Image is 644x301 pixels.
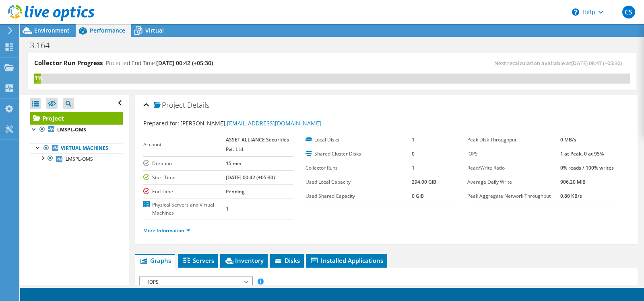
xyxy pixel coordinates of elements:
[90,27,125,34] span: Performance
[154,101,185,109] span: Project
[226,188,245,195] b: Pending
[143,188,226,196] label: End Time
[412,192,424,199] b: 0 GiB
[494,59,626,67] span: Next recalculation available at
[305,178,412,186] label: Used Local Capacity
[30,112,123,125] a: Project
[182,256,214,264] span: Servers
[145,27,164,34] span: Virtual
[30,154,123,164] a: LMSPL-OMS
[412,164,415,171] b: 1
[187,100,209,110] span: Details
[30,125,123,135] a: LMSPL-OMS
[34,27,70,34] span: Environment
[226,174,275,181] b: [DATE] 00:42 (+05:30)
[274,256,300,264] span: Disks
[467,136,560,144] label: Peak Disk Throughput
[467,164,560,172] label: Read/Write Ratio
[143,227,190,234] a: More Information
[30,143,123,154] a: Virtual Machines
[226,160,242,167] b: 15 min
[560,164,614,171] b: 0% reads / 100% writes
[560,178,586,185] b: 906.20 MiB
[143,160,226,168] label: Duration
[226,136,289,153] b: ASSET ALLIANCE Securities Pvt. Ltd
[143,201,226,217] label: Physical Servers and Virtual Machines
[560,150,604,157] b: 1 at Peak, 0 at 95%
[305,136,412,144] label: Local Disks
[180,119,321,127] span: [PERSON_NAME],
[412,136,415,143] b: 1
[156,59,213,67] span: [DATE] 00:42 (+05:30)
[310,256,383,264] span: Installed Applications
[143,141,226,149] label: Account
[226,205,229,212] b: 1
[412,150,415,157] b: 0
[412,178,436,185] b: 294.00 GiB
[572,8,579,16] svg: \n
[26,41,62,50] h1: 3.164
[560,192,582,199] b: 0.80 KB/s
[305,150,412,158] label: Shared Cluster Disks
[224,256,264,264] span: Inventory
[305,192,412,200] label: Used Shared Capacity
[571,59,622,67] span: [DATE] 08:47 (+05:30)
[106,59,213,68] h4: Projected End Time:
[143,119,179,127] label: Prepared for:
[139,256,171,264] span: Graphs
[34,74,41,82] div: 1%
[66,156,93,162] span: LMSPL-OMS
[467,178,560,186] label: Average Daily Write
[560,136,576,143] b: 0 MB/s
[227,119,321,127] a: [EMAIL_ADDRESS][DOMAIN_NAME]
[305,164,412,172] label: Collector Runs
[144,277,248,287] span: IOPS
[143,174,226,182] label: Start Time
[467,192,560,200] label: Peak Aggregate Network Throughput
[622,6,635,18] span: CS
[467,150,560,158] label: IOPS
[57,126,86,133] b: LMSPL-OMS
